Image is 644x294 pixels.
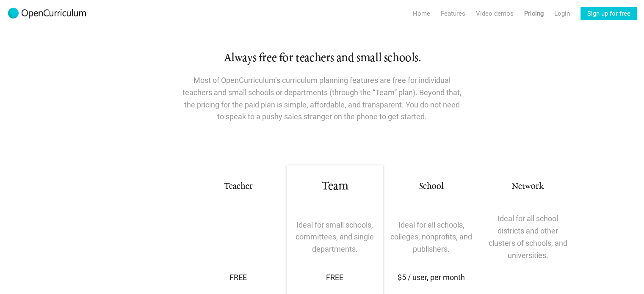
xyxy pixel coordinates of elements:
[485,213,571,261] p: Ideal for all school districts and other clusters of schools, and universities.
[195,272,282,284] div: FREE
[476,7,514,20] a: Video demos
[388,219,475,256] p: Ideal for all schools, colleges, nonprofits, and publishers.
[388,181,475,193] h3: School
[524,7,544,20] a: Pricing
[554,7,570,20] a: Login
[441,7,465,20] a: Features
[485,181,571,193] h3: Network
[413,7,430,20] a: Home
[292,219,378,256] p: Ideal for small schools, committees, and single departments.
[292,272,378,284] div: FREE
[68,51,576,66] h1: Always free for teachers and small schools.
[580,7,637,20] a: Sign up for free
[195,181,282,193] h3: Teacher
[182,74,462,123] p: Most of OpenCurriculum’s curriculum planning features are free for individual teachers and small ...
[292,179,378,194] h1: Team
[388,272,475,284] div: $5 / user, per month
[7,7,87,20] img: 2017-logo-m.png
